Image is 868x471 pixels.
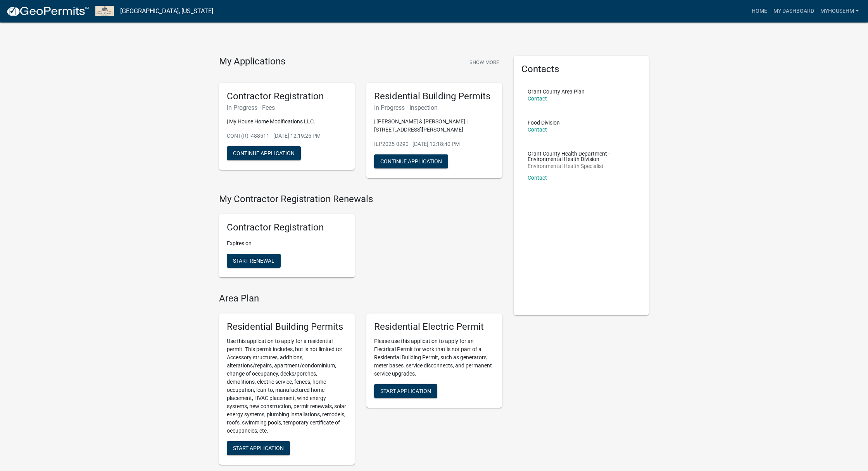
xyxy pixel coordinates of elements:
button: Start Application [374,384,437,398]
span: Start Application [380,388,431,394]
h4: Area Plan [219,293,502,304]
p: | [PERSON_NAME] & [PERSON_NAME] | [STREET_ADDRESS][PERSON_NAME] [374,118,494,134]
h5: Residential Building Permits [374,91,494,102]
h4: My Applications [219,56,285,68]
button: Start Application [227,441,290,455]
p: Environmental Health Specialist [528,163,635,169]
h5: Residential Electric Permit [374,321,494,332]
a: Contact [528,175,547,181]
h6: In Progress - Inspection [374,104,494,111]
img: Grant County, Indiana [95,6,114,16]
a: Contact [528,126,547,133]
a: My Dashboard [770,4,817,19]
p: Use this application to apply for a residential permit. This permit includes, but is not limited ... [227,337,347,435]
h4: My Contractor Registration Renewals [219,194,502,205]
span: Start Application [233,445,284,451]
p: | My House Home Modifications LLC. [227,118,347,126]
p: Grant County Health Department - Environmental Health Division [528,151,635,162]
a: Contact [528,95,547,102]
a: [GEOGRAPHIC_DATA], [US_STATE] [120,5,213,18]
p: Please use this application to apply for an Electrical Permit for work that is not part of a Resi... [374,337,494,378]
span: Start Renewal [233,258,274,264]
p: ILP2025-0290 - [DATE] 12:18:40 PM [374,140,494,148]
button: Continue Application [374,154,448,168]
p: Food Division [528,120,560,125]
a: Home [749,4,770,19]
h6: In Progress - Fees [227,104,347,111]
h5: Contacts [521,64,642,75]
h5: Contractor Registration [227,222,347,233]
wm-registration-list-section: My Contractor Registration Renewals [219,194,502,284]
button: Continue Application [227,146,301,160]
p: CONT(R)_488511 - [DATE] 12:19:25 PM [227,132,347,140]
button: Show More [466,56,502,69]
p: Grant County Area Plan [528,89,585,94]
a: myhouseHM [817,4,862,19]
h5: Contractor Registration [227,91,347,102]
h5: Residential Building Permits [227,321,347,332]
button: Start Renewal [227,254,281,268]
p: Expires on [227,239,347,248]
